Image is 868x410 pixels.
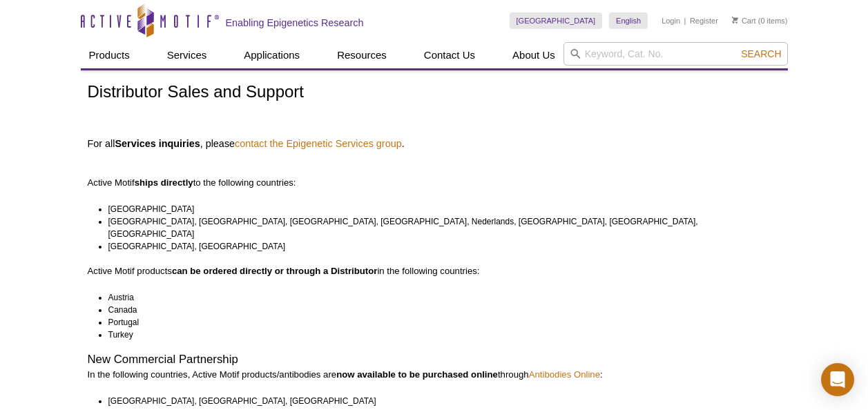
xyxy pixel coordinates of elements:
[732,12,788,29] li: (0 items)
[510,12,603,29] a: [GEOGRAPHIC_DATA]
[108,240,769,253] li: [GEOGRAPHIC_DATA], [GEOGRAPHIC_DATA]
[684,12,686,29] li: |
[108,291,769,304] li: Austria
[159,42,215,68] a: Services
[821,363,854,396] div: Open Intercom Messenger
[416,42,483,68] a: Contact Us
[336,369,498,380] strong: now available to be purchased online
[88,353,781,366] h2: New Commercial Partnership
[108,395,769,407] li: [GEOGRAPHIC_DATA], [GEOGRAPHIC_DATA], [GEOGRAPHIC_DATA]
[732,17,738,23] img: Your Cart
[662,16,680,26] a: Login
[88,83,781,103] h1: Distributor Sales and Support
[108,203,769,215] li: [GEOGRAPHIC_DATA]
[235,42,308,68] a: Applications
[529,369,600,380] a: Antibodies Online
[563,42,788,66] input: Keyword, Cat. No.
[732,16,756,26] a: Cart
[135,177,193,188] strong: ships directly
[88,152,781,189] p: Active Motif to the following countries:
[609,12,648,29] a: English
[108,304,769,316] li: Canada
[81,42,138,68] a: Products
[115,138,200,149] strong: Services inquiries
[88,137,781,150] h4: For all , please .
[690,16,718,26] a: Register
[88,265,781,277] p: Active Motif products in the following countries:
[226,17,364,29] h2: Enabling Epigenetics Research
[504,42,563,68] a: About Us
[88,369,781,381] p: In the following countries, Active Motif products/antibodies are through :
[329,42,395,68] a: Resources
[235,137,402,150] a: contact the Epigenetic Services group
[741,48,781,59] span: Search
[108,316,769,329] li: Portugal
[172,266,378,276] strong: can be ordered directly or through a Distributor
[108,215,769,240] li: [GEOGRAPHIC_DATA], [GEOGRAPHIC_DATA], [GEOGRAPHIC_DATA], [GEOGRAPHIC_DATA], Nederlands, [GEOGRAPH...
[737,48,785,60] button: Search
[108,329,769,341] li: Turkey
